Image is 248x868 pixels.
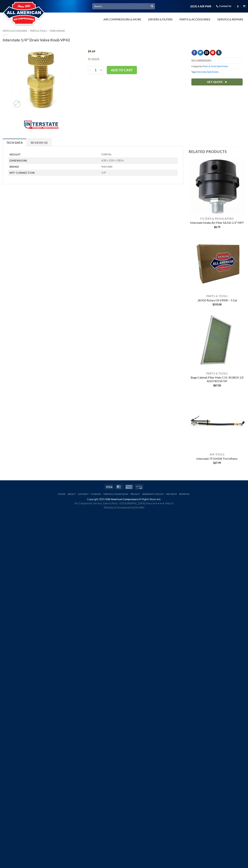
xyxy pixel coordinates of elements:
a: Parts & Tools [30,29,47,32]
p: 1/4" [101,171,178,174]
th: Brand [8,164,100,170]
p: Parts & Tools [189,294,245,298]
img: 1/4" Drain Valve Knob VP42 [12,50,71,109]
a: Tank Drains [207,70,219,73]
a: Interstate TF3145W Tire Inflator [196,457,238,461]
p: Parts & Tools [189,372,245,375]
bdi: 593.00 [213,303,222,306]
a: Tech Data [3,139,26,146]
input: Product quantity [92,66,99,74]
a: Login [237,4,239,8]
th: Weight [8,152,100,158]
p: Filters & Regulators [189,217,245,220]
h1: Interstate 1/4″ Drain Valve Knob VP42 [3,37,245,42]
a: Get Quote [191,78,243,85]
span: Categories: , [191,63,243,69]
a: Shipping [179,493,190,495]
p: Air Tools [189,453,245,456]
span: Air Compressor Service, Sales & Parts - [GEOGRAPHIC_DATA] Area | Website & Development by [75,502,174,509]
a: About [68,493,76,495]
a: Home [58,493,65,495]
a: _BOGE Rotary Oil S9000 – 5 Gal [197,298,237,303]
a: Dryers & Filters [146,16,175,23]
a: Service & Repairs [215,16,245,23]
bdi: 87.00 [213,384,221,387]
a: View cart [243,4,245,8]
p: Interstate [101,165,178,168]
a: Contact Us [216,3,231,9]
button: Submit [149,4,155,9]
a: (833) 4 AIR PWR [190,3,211,9]
span: / [48,29,49,32]
div: Payment icons [104,484,144,490]
input: Reduce quantity of Interstate 1/4" Drain Valve Knob VP42 [88,66,92,74]
a: Interstate Intake Air Filter SA142 1/2″ MPT [190,221,244,225]
nav: Breadcrumb [3,30,245,32]
td: 4.50 × 2.50 × 1.00 in [100,158,178,164]
div: Copyright 2025 © All Rights Reserved. [3,497,245,510]
span: Get Quote [207,80,223,84]
span: $ [214,226,215,229]
a: Boge Cabinet Filter Mats C15-30 (BOX 12) AG074013675P [189,376,245,384]
img: Boge Cabinet Filter Mats C15-30 (BOX 12) AG074013675P [189,313,245,370]
span: $ [88,49,90,53]
span: Tags: , [191,69,243,75]
span: / [28,29,29,32]
button: Add to cart [107,66,137,74]
span: 100000023891 [196,59,211,62]
bdi: 27.99 [213,461,221,464]
span: SKU: [191,58,243,63]
a: Warranty Policy [142,493,164,495]
a: TrevNet [135,506,144,509]
a: Tank Drains [216,65,228,68]
td: 0.060 lbs [100,152,178,158]
th: NPT Connection [8,170,100,176]
a: Returns [166,493,177,495]
th: Dimensions [8,158,100,164]
a: Parts & Accessories [3,29,27,32]
input: Increase quantity of Interstate 1/4" Drain Valve Knob VP42 [99,66,104,74]
a: Privacy [130,493,140,495]
a: Tank Drains [50,29,65,32]
img: Intake Air Filter Assembly 0.5in Small Round [189,158,245,215]
span: $ [213,461,215,464]
a: Interstate [196,70,207,73]
bdi: 8.79 [214,226,220,229]
span: $ [213,384,215,387]
a: Contact [78,493,89,495]
a: Share on Tumblr [216,50,221,56]
bdi: 9.69 [88,49,95,53]
a: Parts & Accessories [177,16,213,23]
a: Pin on Pinterest [210,50,215,56]
a: Zoom [13,101,20,107]
input: Search… [92,3,155,9]
img: Placeholder [189,236,245,292]
a: Reviews (0) [27,139,52,146]
span: $ [213,303,214,306]
a: Share on Facebook [192,50,197,56]
img: Interstate TF3145W-D Tire Inflator [189,394,245,451]
a: ★★★★★ Yelp Us [153,502,174,505]
table: Product Details [8,152,178,176]
p: In stock [88,56,181,62]
a: Email to a Friend [204,50,209,56]
a: Finance [91,493,101,495]
a: Terms & Conditions [103,493,128,495]
a: Parts & Tools [203,65,216,68]
h3: Related products [189,147,245,156]
strong: All American Compressors. [107,498,138,501]
a: Share on Twitter [198,50,203,56]
a: Air Compressors & More [101,16,143,23]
